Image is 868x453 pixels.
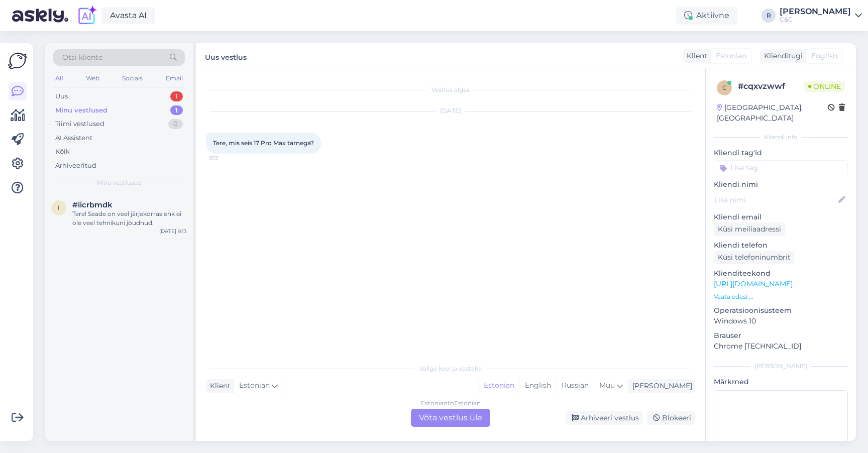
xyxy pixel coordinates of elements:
[714,305,848,316] p: Operatsioonisüsteem
[714,148,848,158] p: Kliendi tag'id
[714,377,848,387] p: Märkmed
[8,51,27,70] img: Askly Logo
[72,209,187,228] div: Tere! Seade on veel järjekorras ehk ei ole veel tehnikuni jõudnud.
[780,8,862,24] a: [PERSON_NAME]C&C
[55,133,92,143] div: AI Assistent
[55,105,107,116] div: Minu vestlused
[53,72,65,85] div: All
[722,84,727,91] span: c
[714,222,785,236] div: Küsi meiliaadressi
[170,105,183,116] div: 1
[120,72,145,85] div: Socials
[421,399,481,408] div: Estonian to Estonian
[714,212,848,222] p: Kliendi email
[101,7,155,24] a: Avasta AI
[714,330,848,341] p: Brauser
[209,154,247,162] span: 9:13
[206,85,695,94] div: Vestlus algas
[714,316,848,326] p: Windows 10
[205,49,247,63] label: Uus vestlus
[714,251,795,264] div: Küsi telefoninumbrit
[714,279,793,288] a: [URL][DOMAIN_NAME]
[811,51,837,61] span: English
[628,381,692,391] div: [PERSON_NAME]
[780,8,851,16] div: [PERSON_NAME]
[714,133,848,142] div: Kliendi info
[164,72,185,85] div: Email
[780,16,851,24] div: C&C
[714,362,848,371] div: [PERSON_NAME]
[58,204,60,211] span: i
[714,194,836,205] input: Lisa nimi
[239,380,270,391] span: Estonian
[72,200,113,209] span: #iicrbmdk
[804,81,845,92] span: Online
[762,9,776,23] div: R
[683,51,707,61] div: Klient
[714,240,848,251] p: Kliendi telefon
[76,5,97,26] img: explore-ai
[62,52,102,63] span: Otsi kliente
[206,381,231,391] div: Klient
[556,378,594,393] div: Russian
[170,91,183,101] div: 1
[716,51,746,61] span: Estonian
[714,292,848,301] p: Vaata edasi ...
[676,7,737,25] div: Aktiivne
[411,409,490,427] div: Võta vestlus üle
[206,364,695,373] div: Valige keel ja vastake
[96,178,142,187] span: Minu vestlused
[599,381,615,390] span: Muu
[84,72,101,85] div: Web
[714,341,848,352] p: Chrome [TECHNICAL_ID]
[55,161,96,171] div: Arhiveeritud
[647,411,695,425] div: Blokeeri
[714,179,848,190] p: Kliendi nimi
[479,378,519,393] div: Estonian
[55,147,70,157] div: Kõik
[738,80,804,92] div: # cqxvzwwf
[714,160,848,175] input: Lisa tag
[760,51,803,61] div: Klienditugi
[206,106,695,116] div: [DATE]
[55,119,104,129] div: Tiimi vestlused
[159,228,187,235] div: [DATE] 9:13
[55,91,68,101] div: Uus
[717,102,828,124] div: [GEOGRAPHIC_DATA], [GEOGRAPHIC_DATA]
[168,119,183,129] div: 0
[714,268,848,279] p: Klienditeekond
[213,139,314,147] span: Tere, mis seis 17 Pro Max tarnega?
[519,378,556,393] div: English
[566,411,643,425] div: Arhiveeri vestlus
